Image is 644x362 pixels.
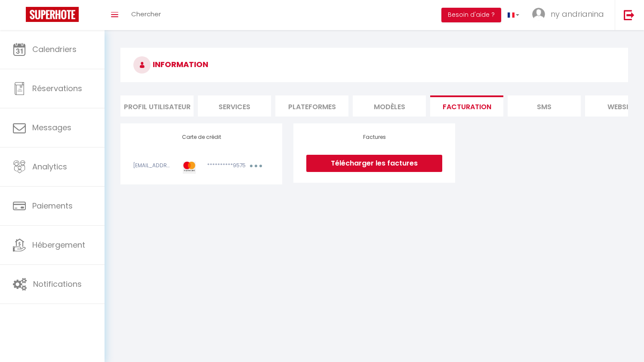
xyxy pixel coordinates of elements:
[133,134,269,140] h4: Carte de crédit
[32,239,85,250] span: Hébergement
[32,200,73,211] span: Paiements
[33,279,82,289] span: Notifications
[441,8,501,22] button: Besoin d'aide ?
[430,95,503,117] li: Facturation
[183,162,196,173] img: credit-card
[26,7,79,22] img: Super Booking
[120,48,628,82] h3: INFORMATION
[128,162,177,173] div: [EMAIL_ADDRESS][DOMAIN_NAME]
[532,8,545,21] img: ...
[32,44,77,55] span: Calendriers
[7,3,33,29] button: Ouvrir le widget de chat LiveChat
[508,95,581,117] li: SMS
[353,95,426,117] li: MODÈLES
[306,134,442,140] h4: Factures
[306,155,442,172] a: Télécharger les factures
[275,95,348,117] li: Plateformes
[32,122,71,133] span: Messages
[32,83,82,94] span: Réservations
[131,9,161,18] span: Chercher
[120,95,194,117] li: Profil Utilisateur
[624,9,635,20] img: logout
[607,323,638,356] iframe: Chat
[32,161,67,172] span: Analytics
[198,95,271,117] li: Services
[551,9,604,19] span: ny andrianina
